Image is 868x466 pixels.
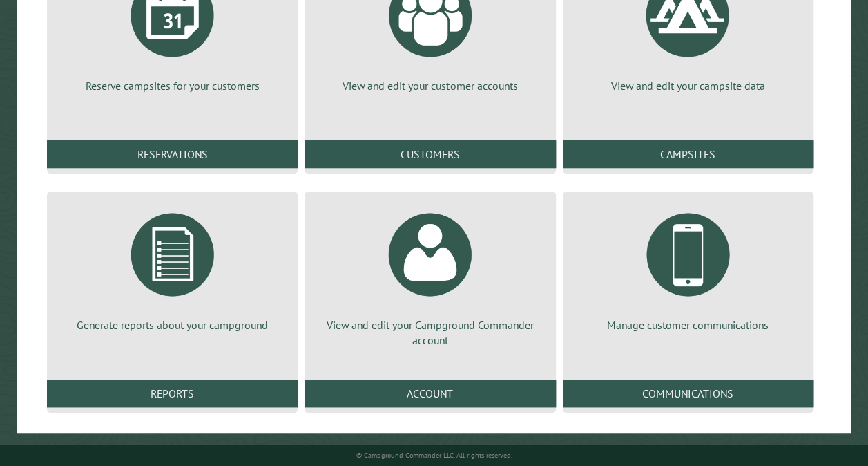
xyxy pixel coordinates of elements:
[64,317,281,333] p: Generate reports about your campground
[47,140,298,168] a: Reservations
[305,380,555,407] a: Account
[321,203,539,348] a: View and edit your Campground Commander account
[563,380,813,407] a: Communications
[563,140,813,168] a: Campsites
[305,140,555,168] a: Customers
[321,78,539,93] p: View and edit your customer accounts
[579,203,797,333] a: Manage customer communications
[321,317,539,348] p: View and edit your Campground Commander account
[579,317,797,333] p: Manage customer communications
[356,451,512,460] small: © Campground Commander LLC. All rights reserved.
[64,203,281,333] a: Generate reports about your campground
[579,78,797,93] p: View and edit your campsite data
[64,78,281,93] p: Reserve campsites for your customers
[47,380,298,407] a: Reports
